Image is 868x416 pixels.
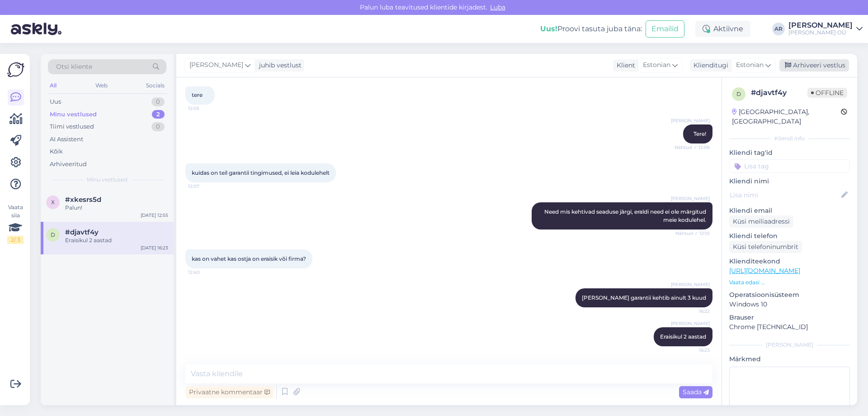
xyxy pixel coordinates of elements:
[7,61,24,78] img: Askly Logo
[788,22,863,36] a: [PERSON_NAME][PERSON_NAME] OÜ
[788,29,853,36] div: [PERSON_NAME] OÜ
[736,91,741,97] span: d
[729,290,850,300] p: Operatsioonisüsteem
[729,322,850,332] p: Chrome [TECHNICAL_ID]
[50,122,94,131] div: Tiimi vestlused
[671,281,710,288] span: [PERSON_NAME]
[695,21,750,37] div: Aktiivne
[729,257,850,266] p: Klienditeekond
[729,241,802,253] div: Küsi telefoninumbrit
[772,23,785,35] div: AR
[144,80,166,91] div: Socials
[7,236,24,244] div: 2 / 3
[65,204,168,212] div: Palun!
[729,148,850,158] p: Kliendi tag'id
[729,300,850,309] p: Windows 10
[729,313,850,322] p: Brauser
[729,354,850,364] p: Märkmed
[151,97,165,106] div: 0
[50,147,63,156] div: Kõik
[189,60,243,70] span: [PERSON_NAME]
[152,110,165,119] div: 2
[676,308,710,315] span: 16:22
[487,3,508,11] span: Luba
[729,206,850,215] p: Kliendi email
[729,177,850,186] p: Kliendi nimi
[730,190,840,200] input: Lisa nimi
[141,212,168,219] div: [DATE] 12:55
[582,294,706,301] span: [PERSON_NAME] garantii kehtib ainult 3 kuud
[192,91,203,98] span: tere
[151,122,165,131] div: 0
[540,24,557,33] b: Uus!
[675,144,710,151] span: Nähtud ✓ 12:06
[188,105,222,112] span: 12:05
[50,160,87,169] div: Arhiveeritud
[65,228,99,236] span: #djavtf4y
[540,24,642,34] div: Proovi tasuta juba täna:
[188,269,222,276] span: 12:40
[87,176,127,184] span: Minu vestlused
[736,60,764,70] span: Estonian
[676,347,710,354] span: 16:23
[50,97,61,106] div: Uus
[255,61,302,70] div: juhib vestlust
[807,88,847,98] span: Offline
[65,196,101,204] span: #xkesrs5d
[671,320,710,327] span: [PERSON_NAME]
[732,107,841,126] div: [GEOGRAPHIC_DATA], [GEOGRAPHIC_DATA]
[141,244,168,251] div: [DATE] 16:23
[788,22,853,29] div: [PERSON_NAME]
[185,386,274,398] div: Privaatne kommentaar
[7,203,24,244] div: Vaata siia
[65,236,168,244] div: Eraisikul 2 aastad
[779,59,849,72] div: Arhiveeri vestlus
[671,117,710,124] span: [PERSON_NAME]
[729,231,850,241] p: Kliendi telefon
[675,230,710,237] span: Nähtud ✓ 12:10
[50,110,97,119] div: Minu vestlused
[51,199,55,206] span: x
[729,215,793,228] div: Küsi meiliaadressi
[56,62,92,72] span: Otsi kliente
[690,61,728,70] div: Klienditugi
[671,195,710,202] span: [PERSON_NAME]
[660,333,706,340] span: Eraisikul 2 aastad
[646,20,684,38] button: Emailid
[50,135,83,144] div: AI Assistent
[51,231,55,238] span: d
[683,388,709,396] span: Saada
[751,87,807,98] div: # djavtf4y
[94,80,109,91] div: Web
[729,341,850,349] div: [PERSON_NAME]
[643,60,670,70] span: Estonian
[729,267,800,275] a: [URL][DOMAIN_NAME]
[544,208,708,223] span: Need mis kehtivad seaduse järgi, eraldi need ei ole märgitud meie kodulehel.
[729,278,850,287] p: Vaata edasi ...
[613,61,635,70] div: Klient
[192,169,330,176] span: kuidas on teil garantii tingimused, ei leia kodulehelt
[693,130,706,137] span: Tere!
[48,80,58,91] div: All
[729,134,850,143] div: Kliendi info
[188,183,222,190] span: 12:07
[192,255,306,262] span: kas on vahet kas ostja on eraisik või firma?
[729,159,850,173] input: Lisa tag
